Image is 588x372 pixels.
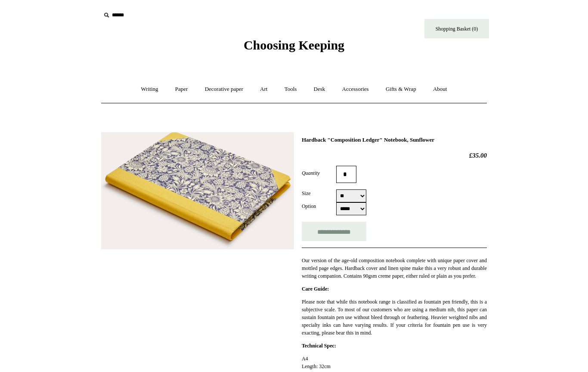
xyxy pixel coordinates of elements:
label: Quantity [302,169,336,177]
span: Choosing Keeping [244,38,344,52]
a: Accessories [334,78,377,101]
a: Writing [133,78,166,101]
h2: £35.00 [302,152,487,159]
p: Our version of the age-old composition notebook complete with unique paper cover and mottled page... [302,257,487,280]
a: Choosing Keeping [244,45,344,51]
a: Art [252,78,275,101]
a: About [425,78,455,101]
a: Shopping Basket (0) [424,19,489,38]
img: Hardback "Composition Ledger" Notebook, Sunflower [101,132,294,249]
a: Gifts & Wrap [378,78,424,101]
a: Paper [167,78,196,101]
h1: Hardback "Composition Ledger" Notebook, Sunflower [302,136,487,143]
strong: Care Guide: [302,286,329,292]
label: Size [302,189,336,197]
a: Decorative paper [197,78,251,101]
label: Option [302,202,336,210]
a: Tools [277,78,305,101]
a: Desk [306,78,333,101]
p: Please note that while this notebook range is classified as fountain pen friendly, this is a subj... [302,298,487,337]
strong: Technical Spec: [302,343,336,349]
